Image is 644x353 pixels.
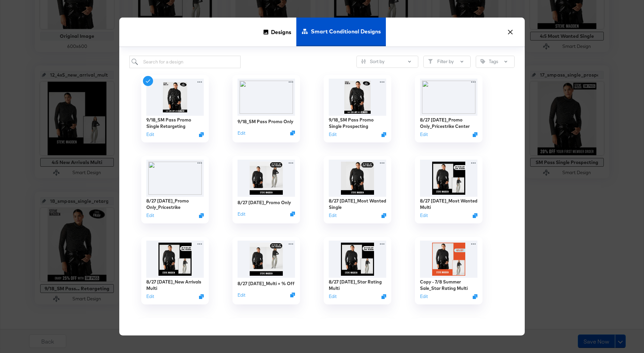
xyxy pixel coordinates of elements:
img: l_text:Acumin-BdPro.otf_64_left_letter_spacing_1:%252474.99%25EF%25BB%25BF%2Cco_rgb:ffffff%2Cw_19... [146,160,204,197]
div: 8/27 [DATE]_Most Wanted SingleEditDuplicate [324,156,391,223]
div: 8/27 [DATE]_Promo OnlyEditDuplicate [232,156,300,223]
div: 8/27 [DATE]_Promo Only_Pricestrike CenterEditDuplicate [415,75,482,142]
svg: Sliders [361,59,366,64]
img: ZUnzeYmeS8rK8wCalAxSaA.jpg [146,79,204,116]
button: Edit [238,130,245,136]
img: fl_layer_apply%2Cg_nor [420,79,477,116]
svg: Duplicate [473,132,477,137]
svg: Duplicate [290,131,295,135]
div: 9/18_SM Pass Promo Single Prospecting [329,117,386,129]
button: FilterFilter by [423,56,471,68]
img: uUmb8pbEbN4o0lhFCzhwZA.jpg [329,241,386,278]
img: uUmb8pbEbN4o0lhFCzhwZA.jpg [420,160,477,197]
button: Edit [146,212,154,219]
button: Edit [146,293,154,300]
div: 8/27 [DATE]_Multi + % Off [238,280,295,287]
div: Copy - 7/8 Summer Sale_Star Rating MultiEditDuplicate [415,237,482,304]
svg: Duplicate [381,294,386,299]
svg: Duplicate [199,132,204,137]
div: 9/18_SM Pass Promo Single ProspectingEditDuplicate [324,75,391,142]
button: Edit [329,212,337,219]
svg: Duplicate [290,212,295,216]
span: Smart Conditional Designs [311,17,381,46]
div: 8/27 [DATE]_Promo Only [238,199,291,206]
img: A8T-sC5RO_OYANwfthAgmQ.jpg [329,160,386,197]
div: 9/18_SM Pass Promo OnlyEditDuplicate [232,75,300,142]
svg: Tag [480,59,485,64]
button: Edit [420,293,428,300]
svg: Duplicate [290,293,295,297]
div: 8/27 [DATE]_Star Rating MultiEditDuplicate [324,237,391,304]
div: 9/18_SM Pass Promo Only [238,118,293,125]
div: 8/27 [DATE]_Most Wanted MultiEditDuplicate [415,156,482,223]
svg: Filter [428,59,433,64]
div: 8/27 [DATE]_Promo Only_Pricestrike [146,198,204,210]
button: SlidersSort by [356,56,418,68]
img: q_auto [238,79,295,116]
div: 9/18_SM Pass Promo Single Retargeting [146,117,204,129]
svg: Duplicate [381,132,386,137]
input: Search for a design [129,56,241,68]
img: LKXD1hNIrKi-FhUjN5vNxg.jpg [420,241,477,278]
button: Edit [238,292,245,298]
div: 8/27 [DATE]_Star Rating Multi [329,279,386,291]
svg: Duplicate [199,294,204,299]
div: 8/27 [DATE]_Promo Only_Pricestrike Center [420,117,477,129]
img: EMJwd3I8pRaI_e7FdX3i8Q.jpg [238,160,295,197]
button: × [504,24,516,36]
span: Designs [271,17,291,47]
div: 8/27 [DATE]_Multi + % OffEditDuplicate [232,237,300,304]
div: 8/27 [DATE]_New Arrivals MultiEditDuplicate [141,237,209,304]
div: Copy - 7/8 Summer Sale_Star Rating Multi [420,279,477,291]
svg: Duplicate [473,213,477,218]
button: Edit [329,131,337,138]
div: 8/27 [DATE]_Most Wanted Multi [420,198,477,210]
img: ZUnzeYmeS8rK8wCalAxSaA.jpg [329,79,386,116]
button: Edit [146,131,154,138]
div: 8/27 [DATE]_New Arrivals Multi [146,279,204,291]
button: TagTags [476,56,515,68]
img: EMJwd3I8pRaI_e7FdX3i8Q.jpg [238,241,295,278]
button: Edit [238,211,245,217]
svg: Duplicate [473,294,477,299]
button: Edit [420,212,428,219]
div: 9/18_SM Pass Promo Single RetargetingEditDuplicate [141,75,209,142]
div: 8/27 [DATE]_Most Wanted Single [329,198,386,210]
svg: Duplicate [381,213,386,218]
button: Edit [420,131,428,138]
div: 8/27 [DATE]_Promo Only_PricestrikeEditDuplicate [141,156,209,223]
button: Edit [329,293,337,300]
svg: Duplicate [199,213,204,218]
img: uUmb8pbEbN4o0lhFCzhwZA.jpg [146,241,204,278]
